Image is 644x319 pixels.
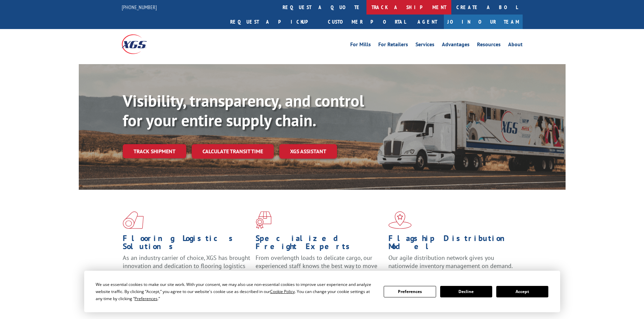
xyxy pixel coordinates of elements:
img: xgs-icon-focused-on-flooring-red [256,211,271,229]
a: [PHONE_NUMBER] [122,4,157,10]
span: Our agile distribution network gives you nationwide inventory management on demand. [388,254,513,270]
a: Agent [411,15,444,29]
a: Services [415,42,434,49]
a: Resources [477,42,501,49]
a: Customer Portal [323,15,411,29]
span: As an industry carrier of choice, XGS has brought innovation and dedication to flooring logistics... [123,254,250,278]
a: Calculate transit time [192,144,274,159]
a: Request a pickup [225,15,323,29]
img: xgs-icon-total-supply-chain-intelligence-red [123,211,144,229]
span: Cookie Policy [270,289,295,294]
img: xgs-icon-flagship-distribution-model-red [388,211,412,229]
div: Cookie Consent Prompt [84,271,560,312]
a: Track shipment [123,144,186,158]
button: Accept [496,286,548,297]
button: Decline [440,286,492,297]
b: Visibility, transparency, and control for your entire supply chain. [123,90,364,131]
a: For Retailers [378,42,408,49]
a: Advantages [442,42,470,49]
span: Preferences [135,296,158,301]
a: XGS ASSISTANT [279,144,337,159]
a: About [508,42,523,49]
h1: Specialized Freight Experts [256,234,383,254]
button: Preferences [384,286,436,297]
div: We use essential cookies to make our site work. With your consent, we may also use non-essential ... [96,281,376,302]
h1: Flooring Logistics Solutions [123,234,251,254]
a: For Mills [350,42,371,49]
h1: Flagship Distribution Model [388,234,516,254]
p: From overlength loads to delicate cargo, our experienced staff knows the best way to move your fr... [256,254,383,284]
a: Join Our Team [444,15,523,29]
